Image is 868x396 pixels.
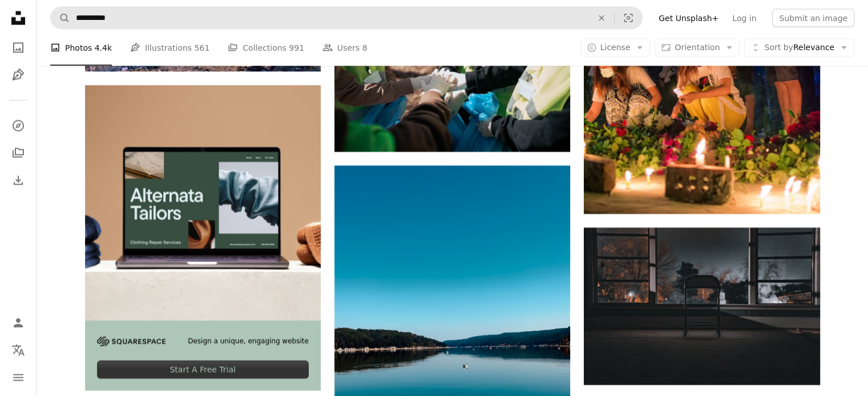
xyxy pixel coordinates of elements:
[7,366,30,389] button: Menu
[589,7,614,29] button: Clear
[764,43,793,52] span: Sort by
[228,30,304,66] a: Collections 991
[322,30,368,66] a: Users 8
[675,43,720,52] span: Orientation
[51,7,70,29] button: Search Unsplash
[7,339,30,362] button: Language
[655,39,740,57] button: Orientation
[195,42,210,54] span: 561
[7,36,30,59] a: Photos
[188,337,309,346] span: Design a unique, engaging website
[600,43,631,52] span: License
[7,64,30,87] a: Illustrations
[334,68,570,79] a: a group of people standing around each other
[7,169,30,192] a: Download History
[7,115,30,137] a: Explore
[85,85,321,321] img: file-1707885205802-88dd96a21c72image
[7,312,30,334] a: Log in / Sign up
[97,337,165,346] img: file-1705255347840-230a6ab5bca9image
[85,85,321,391] a: Design a unique, engaging websiteStart A Free Trial
[130,30,209,66] a: Illustrations 561
[615,7,642,29] button: Visual search
[97,361,309,379] div: Start A Free Trial
[362,42,368,54] span: 8
[289,42,304,54] span: 991
[580,39,651,57] button: License
[652,9,725,27] a: Get Unsplash+
[584,228,819,385] img: a chair sitting in front of a window at night
[744,39,854,57] button: Sort byRelevance
[7,7,30,32] a: Home — Unsplash
[584,301,819,312] a: a chair sitting in front of a window at night
[725,9,763,27] a: Log in
[7,142,30,165] a: Collections
[764,42,834,54] span: Relevance
[772,9,854,27] button: Submit an image
[334,317,570,328] a: a body of water with trees and a bird in it
[50,7,643,30] form: Find visuals sitewide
